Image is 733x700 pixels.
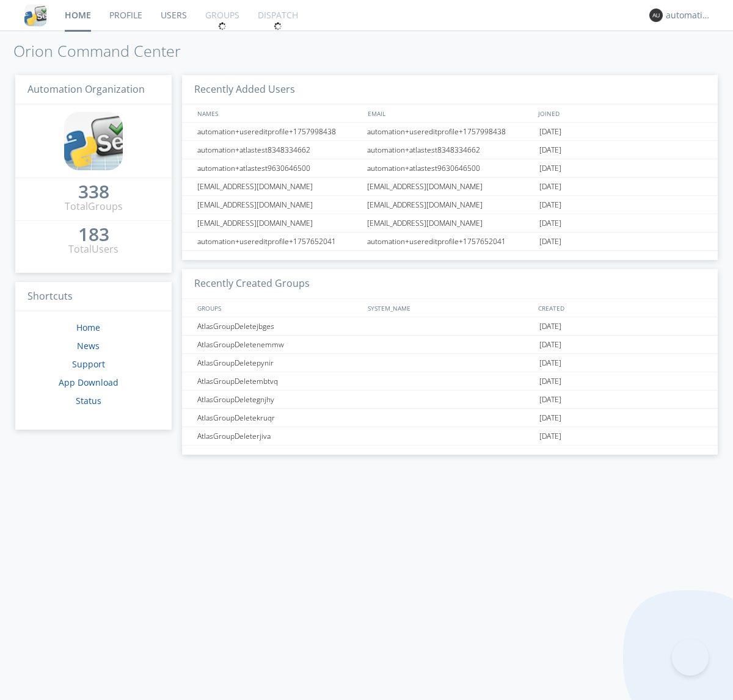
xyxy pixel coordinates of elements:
[15,282,172,312] h3: Shortcuts
[194,141,363,159] div: automation+atlastest8348334662
[27,82,145,96] span: Automation Organization
[539,409,561,427] span: [DATE]
[182,391,718,409] a: AtlasGroupDeletegnjhy[DATE]
[194,196,363,214] div: [EMAIL_ADDRESS][DOMAIN_NAME]
[194,104,362,122] div: NAMES
[666,9,712,21] div: automation+atlas0035
[64,112,123,170] img: cddb5a64eb264b2086981ab96f4c1ba7
[364,196,536,214] div: [EMAIL_ADDRESS][DOMAIN_NAME]
[194,409,363,427] div: AtlasGroupDeletekruqr
[539,196,561,214] span: [DATE]
[182,233,718,251] a: automation+usereditprofile+1757652041automation+usereditprofile+1757652041[DATE]
[194,214,363,232] div: [EMAIL_ADDRESS][DOMAIN_NAME]
[274,22,282,31] img: spin.svg
[65,200,123,214] div: Total Groups
[539,123,561,141] span: [DATE]
[364,159,536,177] div: automation+atlastest9630646500
[539,354,561,372] span: [DATE]
[182,178,718,196] a: [EMAIL_ADDRESS][DOMAIN_NAME][EMAIL_ADDRESS][DOMAIN_NAME][DATE]
[182,196,718,214] a: [EMAIL_ADDRESS][DOMAIN_NAME][EMAIL_ADDRESS][DOMAIN_NAME][DATE]
[194,427,363,445] div: AtlasGroupDeleterjiva
[535,104,706,122] div: JOINED
[182,214,718,233] a: [EMAIL_ADDRESS][DOMAIN_NAME][EMAIL_ADDRESS][DOMAIN_NAME][DATE]
[194,354,363,372] div: AtlasGroupDeletepynir
[182,427,718,446] a: AtlasGroupDeleterjiva[DATE]
[24,4,46,26] img: cddb5a64eb264b2086981ab96f4c1ba7
[539,141,561,159] span: [DATE]
[72,358,105,370] a: Support
[539,317,561,336] span: [DATE]
[194,299,362,317] div: GROUPS
[182,75,718,105] h3: Recently Added Users
[76,322,100,333] a: Home
[182,354,718,372] a: AtlasGroupDeletepynir[DATE]
[194,391,363,408] div: AtlasGroupDeletegnjhy
[182,123,718,141] a: automation+usereditprofile+1757998438automation+usereditprofile+1757998438[DATE]
[364,123,536,140] div: automation+usereditprofile+1757998438
[78,228,109,242] a: 183
[539,372,561,391] span: [DATE]
[194,336,363,353] div: AtlasGroupDeletenemmw
[78,228,109,240] div: 183
[194,233,363,250] div: automation+usereditprofile+1757652041
[182,159,718,178] a: automation+atlastest9630646500automation+atlastest9630646500[DATE]
[218,22,227,31] img: spin.svg
[78,186,109,200] a: 338
[194,372,363,390] div: AtlasGroupDeletembtvq
[539,336,561,354] span: [DATE]
[76,395,101,406] a: Status
[539,159,561,178] span: [DATE]
[365,104,535,122] div: EMAIL
[182,372,718,391] a: AtlasGroupDeletembtvq[DATE]
[539,391,561,409] span: [DATE]
[364,141,536,159] div: automation+atlastest8348334662
[364,214,536,232] div: [EMAIL_ADDRESS][DOMAIN_NAME]
[182,141,718,159] a: automation+atlastest8348334662automation+atlastest8348334662[DATE]
[194,159,363,177] div: automation+atlastest9630646500
[539,214,561,233] span: [DATE]
[77,340,100,352] a: News
[182,269,718,299] h3: Recently Created Groups
[364,233,536,250] div: automation+usereditprofile+1757652041
[539,427,561,446] span: [DATE]
[68,242,119,256] div: Total Users
[59,377,119,388] a: App Download
[649,9,663,22] img: 373638.png
[365,299,535,317] div: SYSTEM_NAME
[194,123,363,140] div: automation+usereditprofile+1757998438
[194,178,363,195] div: [EMAIL_ADDRESS][DOMAIN_NAME]
[194,317,363,335] div: AtlasGroupDeletejbges
[78,186,109,198] div: 338
[182,336,718,354] a: AtlasGroupDeletenemmw[DATE]
[539,178,561,196] span: [DATE]
[672,639,709,676] iframe: Toggle Customer Support
[539,233,561,251] span: [DATE]
[182,317,718,336] a: AtlasGroupDeletejbges[DATE]
[364,178,536,195] div: [EMAIL_ADDRESS][DOMAIN_NAME]
[535,299,706,317] div: CREATED
[182,409,718,427] a: AtlasGroupDeletekruqr[DATE]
